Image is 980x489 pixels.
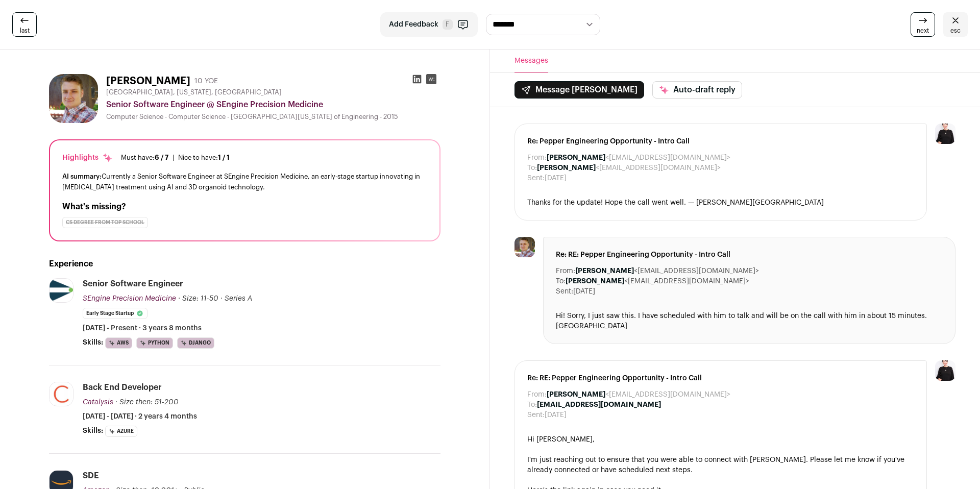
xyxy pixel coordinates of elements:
[575,267,634,275] b: [PERSON_NAME]
[178,154,230,162] div: Nice to have:
[935,124,955,144] img: 9240684-medium_jpg
[121,154,230,162] ul: |
[12,12,37,37] a: last
[514,237,535,257] img: 39f354c24d1946b2109279c528553cdb0da37f31efc32d9794d344ff3b3ce14a.jpg
[49,74,98,123] img: 39f354c24d1946b2109279c528553cdb0da37f31efc32d9794d344ff3b3ce14a.jpg
[83,308,148,319] li: Early Stage Startup
[136,337,173,349] li: Python
[105,426,137,437] li: Azure
[545,173,567,183] dd: [DATE]
[573,286,595,297] dd: [DATE]
[83,323,202,333] span: [DATE] - Present · 3 years 8 months
[556,311,943,331] div: Hi! Sorry, I just saw this. I have scheduled with him to talk and will be on the call with him in...
[575,266,759,276] dd: <[EMAIL_ADDRESS][DOMAIN_NAME]>
[178,295,218,302] span: · Size: 11-50
[566,276,749,286] dd: <[EMAIL_ADDRESS][DOMAIN_NAME]>
[514,50,548,72] button: Messages
[83,411,197,422] span: [DATE] - [DATE] · 2 years 4 months
[537,401,661,408] b: [EMAIL_ADDRESS][DOMAIN_NAME]
[527,434,914,445] div: Hi [PERSON_NAME],
[566,278,624,285] b: [PERSON_NAME]
[83,278,183,289] div: Senior Software Engineer
[83,295,176,302] span: SEngine Precision Medicine
[950,27,961,35] span: esc
[547,153,730,163] dd: <[EMAIL_ADDRESS][DOMAIN_NAME]>
[62,217,148,228] div: CS degree from top school
[527,400,537,410] dt: To:
[177,337,214,349] li: Django
[83,337,103,348] span: Skills:
[194,76,218,86] div: 10 YOE
[443,19,453,30] span: F
[155,154,168,161] span: 6 / 7
[50,279,73,302] img: 2ed53671326700ffd7916dd242def65791241e43a71b54a57ebedff1a2eb7b7b.jpg
[527,198,914,208] div: Thanks for the update! Hope the call went well. — [PERSON_NAME][GEOGRAPHIC_DATA]
[121,154,168,162] div: Must have:
[547,154,605,161] b: [PERSON_NAME]
[911,12,935,37] a: next
[62,171,427,192] div: Currently a Senior Software Engineer at SEngine Precision Medicine, an early-stage startup innova...
[225,295,252,302] span: Series A
[527,373,914,383] span: Re: RE: Pepper Engineering Opportunity - Intro Call
[545,410,567,420] dd: [DATE]
[83,382,162,393] div: Back End Developer
[556,250,943,260] span: Re: RE: Pepper Engineering Opportunity - Intro Call
[50,382,73,406] img: 0befbebd050755ea01929f03ab14542209cf9a8375502502114ad41c41eccfc1.jpg
[62,173,102,180] span: AI summary:
[106,99,440,111] div: Senior Software Engineer @ SEngine Precision Medicine
[527,153,547,163] dt: From:
[935,360,955,381] img: 9240684-medium_jpg
[389,19,438,30] span: Add Feedback
[83,426,103,436] span: Skills:
[652,81,742,99] button: Auto-draft reply
[547,391,605,398] b: [PERSON_NAME]
[527,455,914,475] div: I'm just reaching out to ensure that you were able to connect with [PERSON_NAME]. Please let me k...
[115,399,179,406] span: · Size then: 51-200
[547,389,730,400] dd: <[EMAIL_ADDRESS][DOMAIN_NAME]>
[537,163,721,173] dd: <[EMAIL_ADDRESS][DOMAIN_NAME]>
[556,266,575,276] dt: From:
[106,74,190,88] h1: [PERSON_NAME]
[62,201,427,213] h2: What's missing?
[943,12,968,37] a: esc
[527,163,537,173] dt: To:
[556,276,566,286] dt: To:
[83,470,99,481] div: SDE
[514,81,644,99] button: Message [PERSON_NAME]
[537,164,596,172] b: [PERSON_NAME]
[527,173,545,183] dt: Sent:
[218,154,230,161] span: 1 / 1
[380,12,478,37] button: Add Feedback F
[527,410,545,420] dt: Sent:
[556,286,573,297] dt: Sent:
[917,27,929,35] span: next
[105,337,132,349] li: AWS
[62,153,113,163] div: Highlights
[527,136,914,146] span: Re: Pepper Engineering Opportunity - Intro Call
[106,113,440,121] div: Computer Science - Computer Science - [GEOGRAPHIC_DATA][US_STATE] of Engineering - 2015
[527,389,547,400] dt: From:
[83,399,113,406] span: Catalysis
[220,294,223,304] span: ·
[20,27,30,35] span: last
[49,258,440,270] h2: Experience
[106,88,282,96] span: [GEOGRAPHIC_DATA], [US_STATE], [GEOGRAPHIC_DATA]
